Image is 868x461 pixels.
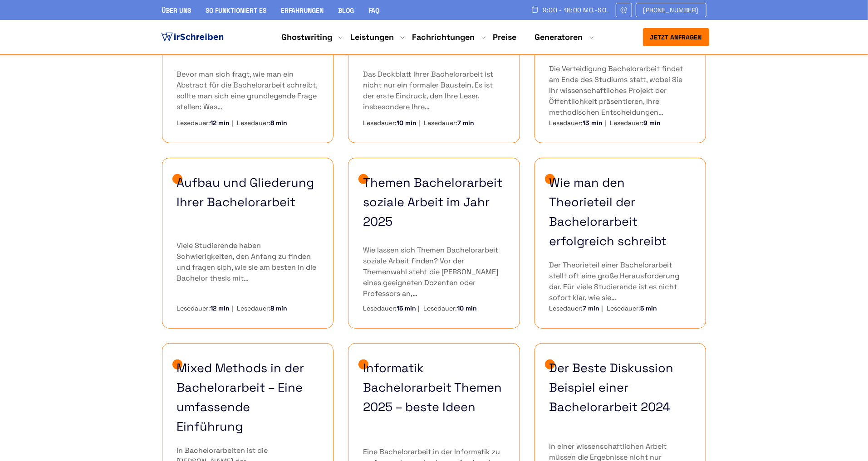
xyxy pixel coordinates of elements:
[338,6,354,15] a: Blog
[397,304,416,312] strong: 15 min
[177,303,319,313] div: Lesedauer: ❘ Lesedauer:
[177,240,319,284] p: Viele Studierende haben Schwierigkeiten, den Anfang zu finden und fragen sich, wie sie am besten ...
[211,119,230,127] strong: 12 min
[457,304,477,312] strong: 10 min
[363,69,505,112] p: Das Deckblatt Ihrer Bachelorarbeit ist nicht nur ein formaler Baustein. Es ist der erste Eindruck...
[363,118,505,128] div: Lesedauer: ❘ Lesedauer:
[281,6,324,15] a: Erfahrungen
[535,32,583,43] a: Generatoren
[397,119,417,127] strong: 10 min
[271,119,288,127] strong: 8 min
[282,32,333,43] a: Ghostwriting
[493,32,517,42] a: Preise
[351,32,394,43] a: Leistungen
[583,119,603,127] strong: 13 min
[549,173,691,251] a: Wie man den Theorieteil der Bachelorarbeit erfolgreich schreibt
[643,6,699,14] span: [PHONE_NUMBER]
[549,358,691,417] a: Der Beste Diskussion Beispiel einer Bachelorarbeit 2024
[177,69,319,112] p: Bevor man sich fragt, wie man ein Abstract für die Bachelorarbeit schreibt, sollte man sich eine ...
[412,32,475,43] a: Fachrichtungen
[549,303,691,313] div: Lesedauer: ❘ Lesedauer:
[641,304,657,312] strong: 5 min
[271,304,288,312] strong: 8 min
[549,260,691,303] p: Der Theorieteil einer Bachelorarbeit stellt oft eine große Herausforderung dar. Für viele Studier...
[363,245,505,299] p: Wie lassen sich Themen Bachelorarbeit soziale Arbeit finden? Vor der Themenwahl steht die [PERSON...
[159,30,226,44] img: logo ghostwriter-österreich
[644,119,661,127] strong: 9 min
[531,6,539,13] img: Schedule
[177,358,319,437] a: Mixed Methods in der Bachelorarbeit – Eine umfassende Einführung
[363,173,505,232] a: Themen Bachelorarbeit soziale Arbeit im Jahr 2025
[177,118,319,128] div: Lesedauer: ❘ Lesedauer:
[583,304,600,312] strong: 7 min
[643,28,709,46] button: Jetzt anfragen
[363,358,505,417] a: Informatik Bachelorarbeit Themen 2025 – beste Ideen
[457,119,474,127] strong: 7 min
[549,63,691,118] p: Die Verteidigung Bachelorarbeit findet am Ende des Studiums statt, wobei Sie Ihr wissenschaftlich...
[620,6,628,14] img: Email
[369,6,380,15] a: FAQ
[549,118,691,128] div: Lesedauer: ❘ Lesedauer:
[211,304,230,312] strong: 12 min
[206,6,267,15] a: So funktioniert es
[363,303,505,313] div: Lesedauer: ❘ Lesedauer:
[543,6,608,14] span: 9:00 - 18:00 Mo.-So.
[636,3,706,17] a: [PHONE_NUMBER]
[162,6,191,15] a: Über uns
[177,173,319,212] a: Aufbau und Gliederung Ihrer Bachelorarbeit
